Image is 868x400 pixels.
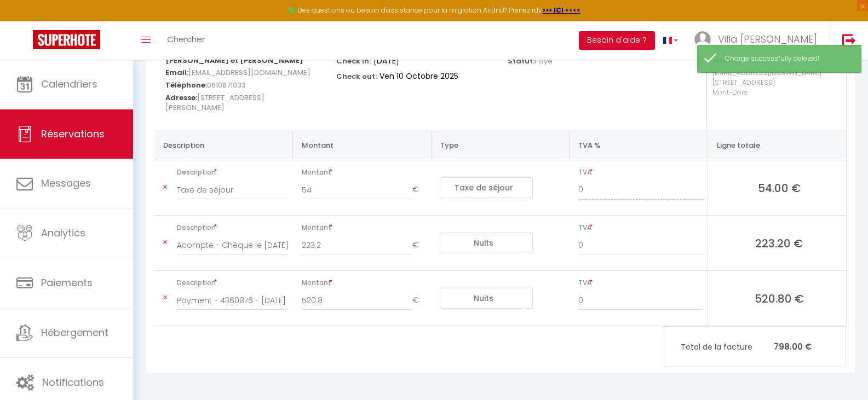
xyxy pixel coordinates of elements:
th: Montant [293,131,432,160]
p: [EMAIL_ADDRESS][DOMAIN_NAME] [STREET_ADDRESS] Mont-Dore [712,65,835,120]
button: Besoin d'aide ? [579,31,655,50]
span: Montant [302,220,427,235]
div: Charge successfully deleted! [725,54,850,64]
span: 0610871033 [207,77,246,93]
th: TVA % [570,131,708,160]
span: TVA [578,275,703,291]
span: € [412,235,427,255]
p: 798.00 € [664,335,846,358]
span: Paiements [41,276,93,289]
span: 54.00 € [717,180,842,195]
span: Réservations [41,127,105,141]
p: Check out: [336,69,377,82]
th: Type [431,131,570,160]
span: Calendriers [41,77,97,91]
strong: Adresse: [165,92,197,103]
p: Check in: [336,54,371,66]
a: Chercher [159,21,213,60]
th: Description [154,131,293,160]
a: >>> ICI <<<< [542,5,580,15]
span: Description [177,165,289,180]
span: [EMAIL_ADDRESS][DOMAIN_NAME] [188,65,311,80]
span: Montant [302,275,427,291]
span: Description [177,220,289,235]
span: € [412,291,427,310]
th: Ligne totale [708,131,846,160]
img: Super Booking [33,30,100,49]
span: Chercher [167,33,205,45]
span: Notifications [42,375,104,389]
strong: Email: [165,67,188,78]
span: TVA [578,220,703,235]
span: Description [177,275,289,291]
p: Statut: [508,54,553,66]
span: Hébergement [41,326,108,339]
strong: Téléphone: [165,80,207,90]
img: logout [842,33,856,47]
span: € [412,180,427,200]
span: Montant [302,165,427,180]
span: Analytics [41,226,85,240]
span: TVA [578,165,703,180]
img: ... [694,31,711,48]
span: Payé [534,56,553,66]
span: 520.80 € [717,291,842,306]
strong: [PERSON_NAME] et [PERSON_NAME] [165,55,303,66]
span: Messages [41,176,91,190]
span: 223.20 € [717,235,842,251]
span: Villa [PERSON_NAME] [718,32,817,46]
span: Total de la facture [681,341,774,353]
a: ... Villa [PERSON_NAME] [686,21,831,60]
span: [STREET_ADDRESS][PERSON_NAME] [165,90,265,115]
